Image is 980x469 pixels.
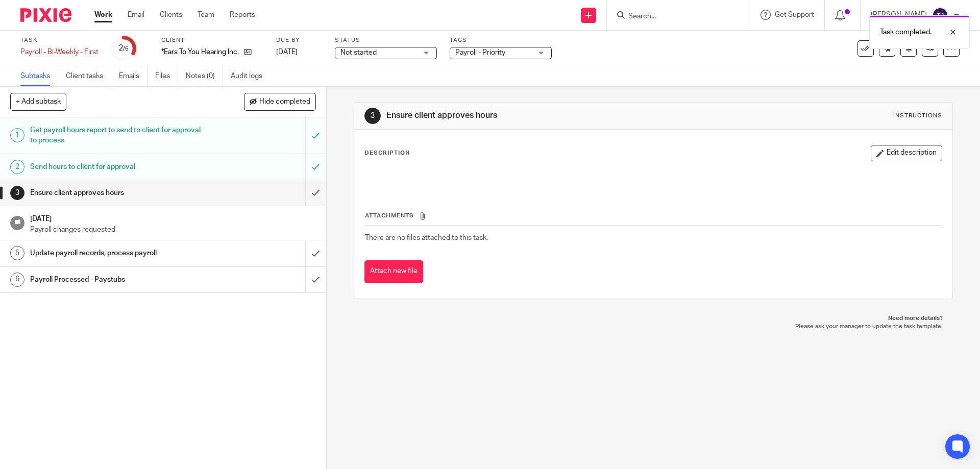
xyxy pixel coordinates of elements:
[10,160,24,174] div: 2
[20,8,71,22] img: Pixie
[340,49,377,56] span: Not started
[20,36,99,44] label: Task
[66,66,111,86] a: Client tasks
[10,186,24,200] div: 3
[364,323,942,331] p: Please ask your manager to update the task template.
[450,36,552,44] label: Tags
[365,234,488,241] span: There are no files attached to this task.
[30,245,207,261] h1: Update payroll records, process payroll
[161,36,263,44] label: Client
[364,260,423,283] button: Attach new file
[276,36,322,44] label: Due by
[365,213,414,218] span: Attachments
[10,128,24,142] div: 1
[276,48,298,56] span: [DATE]
[364,149,410,157] p: Description
[10,93,66,110] button: + Add subtask
[932,7,948,23] img: svg%3E
[364,108,381,124] div: 3
[94,10,112,20] a: Work
[335,36,437,44] label: Status
[455,49,505,56] span: Payroll - Priority
[123,46,129,52] small: /6
[259,98,310,106] span: Hide completed
[30,159,207,175] h1: Send hours to client for approval
[880,27,932,37] p: Task completed.
[386,110,675,121] h1: Ensure client approves hours
[10,246,24,260] div: 5
[161,47,239,57] p: *Ears To You Hearing Inc.
[244,93,316,110] button: Hide completed
[186,66,223,86] a: Notes (0)
[198,10,214,20] a: Team
[20,66,58,86] a: Subtasks
[893,112,942,120] div: Instructions
[30,122,207,149] h1: Get payroll hours report to send to client for approval to process
[10,273,24,287] div: 6
[30,272,207,287] h1: Payroll Processed - Paystubs
[231,66,270,86] a: Audit logs
[30,185,207,201] h1: Ensure client approves hours
[30,225,316,235] p: Payroll changes requested
[155,66,178,86] a: Files
[160,10,182,20] a: Clients
[30,211,316,224] h1: [DATE]
[118,42,129,54] div: 2
[128,10,144,20] a: Email
[230,10,255,20] a: Reports
[119,66,148,86] a: Emails
[871,145,942,161] button: Edit description
[20,47,99,57] div: Payroll - Bi-Weekly - First
[364,314,942,323] p: Need more details?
